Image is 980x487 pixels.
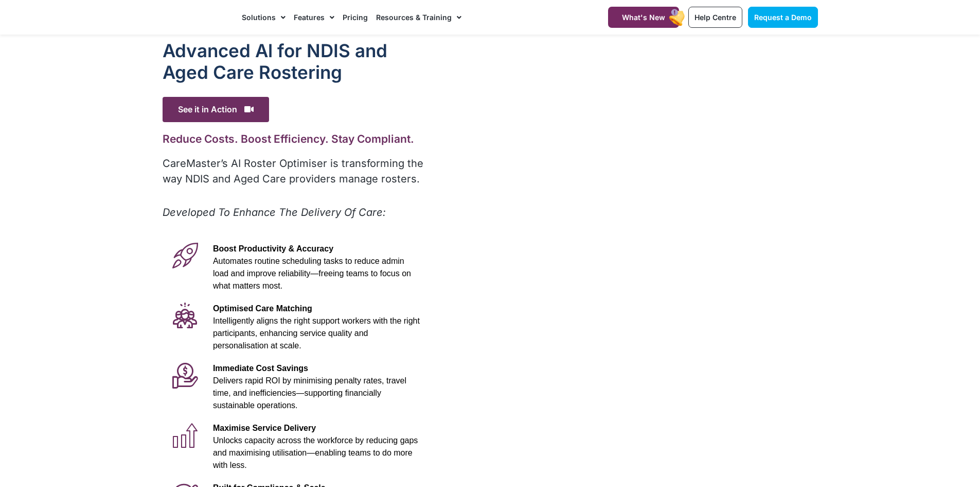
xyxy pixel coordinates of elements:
[163,40,425,83] h1: Advanced Al for NDIS and Aged Care Rostering
[213,436,418,469] span: Unlocks capacity across the workforce by reducing gaps and maximising utilisation—enabling teams ...
[213,364,308,373] span: Immediate Cost Savings
[748,7,818,28] a: Request a Demo
[163,10,232,25] img: CareMaster Logo
[163,206,386,219] em: Developed To Enhance The Delivery Of Care:
[688,7,742,28] a: Help Centre
[163,132,425,145] h2: Reduce Costs. Boost Efficiency. Stay Compliant.
[213,316,420,350] span: Intelligently aligns the right support workers with the right participants, enhancing service qua...
[622,13,665,22] span: What's New
[163,97,269,122] span: See it in Action
[754,13,812,22] span: Request a Demo
[608,7,679,28] a: What's New
[163,156,425,187] p: CareMaster’s AI Roster Optimiser is transforming the way NDIS and Aged Care providers manage rost...
[213,257,411,290] span: Automates routine scheduling tasks to reduce admin load and improve reliability—freeing teams to ...
[213,304,312,313] span: Optimised Care Matching
[213,244,333,253] span: Boost Productivity & Accuracy
[213,376,406,410] span: Delivers rapid ROI by minimising penalty rates, travel time, and inefficiencies—supporting financ...
[694,13,736,22] span: Help Centre
[213,424,316,432] span: Maximise Service Delivery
